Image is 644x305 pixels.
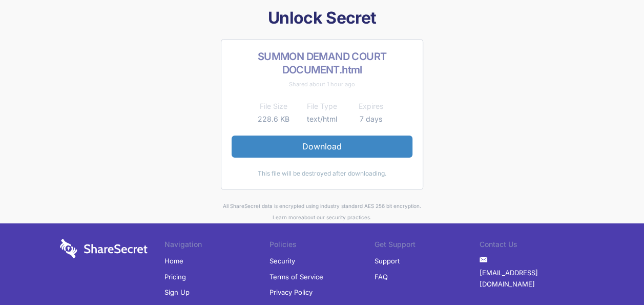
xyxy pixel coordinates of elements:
th: File Size [249,100,298,112]
div: Shared about 1 hour ago [232,79,412,90]
td: 7 days [346,113,395,125]
h1: Unlock Secret [60,7,585,29]
td: 228.6 KB [249,113,298,125]
li: Get Support [375,239,480,253]
a: Download [232,136,412,157]
li: Navigation [164,239,269,253]
a: Learn more [273,214,301,220]
iframe: Drift Widget Chat Controller [593,254,632,293]
li: Policies [269,239,375,253]
a: Pricing [164,269,186,284]
li: Contact Us [480,239,585,253]
th: File Type [298,100,346,112]
a: Home [164,253,183,269]
a: FAQ [375,269,388,284]
td: text/html [298,113,346,125]
th: Expires [346,100,395,112]
a: Terms of Service [269,269,323,284]
a: Privacy Policy [269,284,313,300]
img: logo-wordmark-white-trans-d4663122ce5f474addd5e946df7df03e33cb6a1c49d2221995e7729f52c070b2.svg [60,239,148,258]
div: This file will be destroyed after downloading. [232,168,412,179]
a: Support [375,253,400,269]
a: Sign Up [164,284,190,300]
a: Security [269,253,295,269]
div: All ShareSecret data is encrypted using industry standard AES 256 bit encryption. about our secur... [60,200,585,223]
h2: SUMMON DEMAND COURT DOCUMENT.html [232,50,412,77]
a: [EMAIL_ADDRESS][DOMAIN_NAME] [480,265,585,292]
